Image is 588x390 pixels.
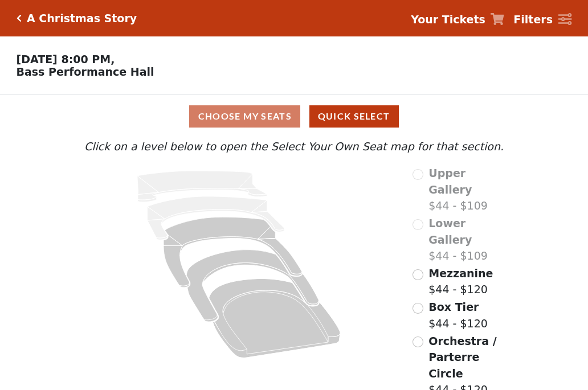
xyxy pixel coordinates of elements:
path: Orchestra / Parterre Circle - Seats Available: 145 [209,279,341,358]
strong: Your Tickets [411,13,485,26]
strong: Filters [513,13,553,26]
span: Mezzanine [428,267,493,280]
p: Click on a level below to open the Select Your Own Seat map for that section. [81,138,507,155]
span: Box Tier [428,301,479,313]
h5: A Christmas Story [27,12,137,25]
label: $44 - $109 [428,165,507,214]
label: $44 - $120 [428,299,488,331]
path: Upper Gallery - Seats Available: 0 [137,171,267,202]
span: Upper Gallery [428,167,472,196]
span: Lower Gallery [428,217,472,246]
button: Quick Select [309,105,399,128]
label: $44 - $109 [428,215,507,264]
a: Filters [513,11,571,28]
a: Your Tickets [411,11,504,28]
label: $44 - $120 [428,265,493,298]
span: Orchestra / Parterre Circle [428,335,496,380]
path: Lower Gallery - Seats Available: 0 [148,196,285,240]
a: Click here to go back to filters [17,14,22,22]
